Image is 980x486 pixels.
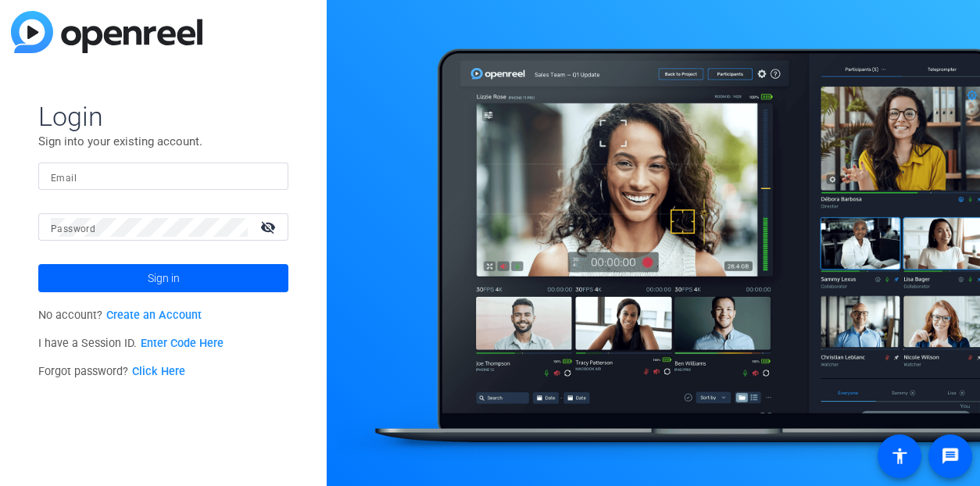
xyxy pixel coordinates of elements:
span: Sign in [148,259,180,298]
span: I have a Session ID. [38,337,224,350]
img: blue-gradient.svg [11,11,202,53]
mat-label: Email [51,173,77,184]
mat-icon: visibility_off [251,216,288,238]
a: Create an Account [106,309,202,322]
mat-icon: message [941,447,960,466]
span: Forgot password? [38,365,185,378]
mat-icon: accessibility [890,447,909,466]
span: Login [38,100,288,133]
mat-label: Password [51,223,95,234]
a: Click Here [132,365,185,378]
button: Sign in [38,264,288,292]
span: No account? [38,309,202,322]
a: Enter Code Here [141,337,224,350]
p: Sign into your existing account. [38,133,288,150]
input: Enter Email Address [51,167,276,186]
